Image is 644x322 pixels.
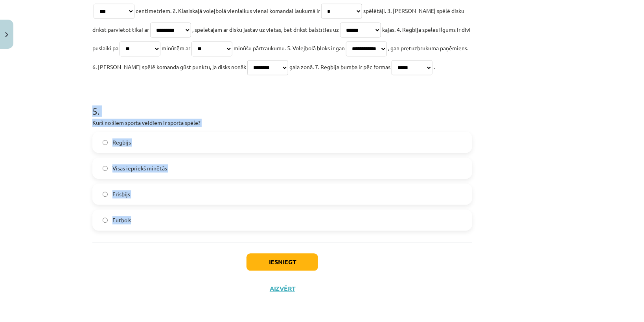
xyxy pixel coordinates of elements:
span: , spēlētājam ar disku jāstāv uz vietas, bet drīkst balstīties uz [192,26,339,33]
button: Aizvērt [267,285,297,293]
span: Regbijs [112,139,131,147]
span: gala zonā. 7. Regbija bumba ir pēc formas [289,64,390,71]
span: Visas iepriekš minētās [112,165,167,173]
p: Kurš no šiem sporta veidiem ir sporta spēle? [92,119,472,127]
img: icon-close-lesson-0947bae3869378f0d4975bcd49f059093ad1ed9edebbc8119c70593378902aed.svg [5,32,8,37]
input: Visas iepriekš minētās [103,166,108,171]
span: centimetriem. 2. Klasiskajā volejbolā vienlaikus vienai komandai laukumā ir [136,7,320,14]
span: minūšu pārtraukumu. 5. Volejbolā bloks ir gan [234,45,345,52]
span: minūtēm ar [162,45,190,52]
h1: 5 . [92,92,472,117]
span: . [434,64,435,71]
span: Frisbijs [112,190,130,199]
button: Iesniegt [247,254,318,271]
span: Futbols [112,216,131,225]
input: Futbols [103,218,108,223]
input: Regbijs [103,140,108,145]
input: Frisbijs [103,192,108,197]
